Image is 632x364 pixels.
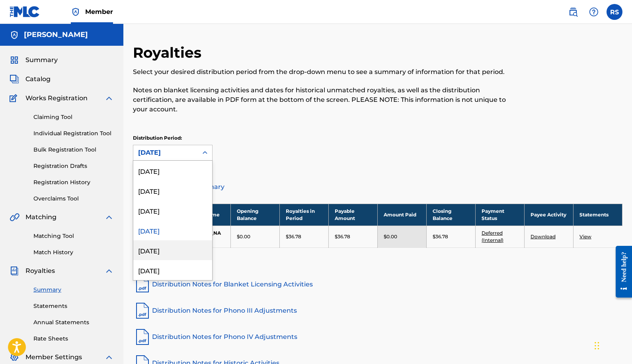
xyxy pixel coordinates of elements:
img: pdf [133,327,152,346]
img: Matching [10,212,20,222]
span: Works Registration [25,93,88,103]
img: Top Rightsholder [71,7,80,17]
span: Summary [25,55,58,65]
th: Amount Paid [378,204,427,226]
span: Royalties [25,266,55,276]
a: Distribution Notes for Phono IV Adjustments [133,327,622,346]
div: [DATE] [133,200,212,220]
div: Drag [595,334,599,358]
img: expand [104,266,114,276]
a: SummarySummary [10,55,58,65]
img: help [589,7,599,17]
a: Rate Sheets [33,335,114,343]
a: Download [531,234,556,239]
div: [DATE] [133,161,212,181]
th: Royalties in Period [280,204,329,226]
img: Works Registration [10,93,20,103]
a: Annual Statements [33,318,114,327]
p: $0.00 [237,233,250,240]
p: Notes on blanket licensing activities and dates for historical unmatched royalties, as well as th... [133,86,510,114]
div: [DATE] [133,240,212,260]
th: Opening Balance [231,204,280,226]
img: Member Settings [10,352,19,362]
a: CatalogCatalog [10,74,51,84]
iframe: Chat Widget [592,326,632,364]
span: Matching [25,212,57,222]
span: Catalog [25,74,51,84]
th: Statements [573,204,622,226]
div: User Menu [607,4,622,20]
img: Accounts [10,30,19,40]
div: [DATE] [133,260,212,280]
a: Bulk Registration Tool [33,146,114,154]
p: Distribution Period: [133,134,213,142]
img: Royalties [10,266,19,276]
a: Individual Registration Tool [33,129,114,138]
a: Statements [33,302,114,310]
img: search [568,7,578,17]
p: $36.78 [433,233,448,240]
div: Help [586,4,602,20]
img: MLC Logo [10,6,40,18]
a: Overclaims Tool [33,195,114,203]
th: Payable Amount [329,204,378,226]
p: $36.78 [335,233,350,240]
div: [DATE] [133,181,212,200]
div: [DATE] [133,220,212,240]
a: Distribution Notes for Phono III Adjustments [133,301,622,320]
a: Public Search [565,4,581,20]
h5: Alex Shepherd [24,30,88,39]
p: $0.00 [384,233,397,240]
img: expand [104,352,114,362]
a: Summary [33,286,114,294]
p: Select your desired distribution period from the drop-down menu to see a summary of information f... [133,67,510,77]
iframe: Resource Center [610,240,632,304]
img: expand [104,93,114,103]
a: Distribution Summary [133,177,622,197]
img: pdf [133,301,152,320]
a: Distribution Notes for Blanket Licensing Activities [133,275,622,294]
img: Summary [10,55,19,65]
a: View [579,234,591,239]
img: expand [104,212,114,222]
div: [DATE] [138,148,193,158]
a: Claiming Tool [33,113,114,121]
p: $36.78 [286,233,301,240]
a: Registration Drafts [33,162,114,170]
h2: Royalties [133,44,205,62]
a: Match History [33,248,114,257]
img: Catalog [10,74,19,84]
span: Member Settings [25,352,82,362]
a: Deferred (Internal) [482,230,503,243]
th: Closing Balance [427,204,476,226]
th: Payment Status [476,204,525,226]
th: Payee Activity [525,204,573,226]
a: Matching Tool [33,232,114,240]
a: Registration History [33,178,114,187]
img: pdf [133,275,152,294]
span: Member [85,7,113,16]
